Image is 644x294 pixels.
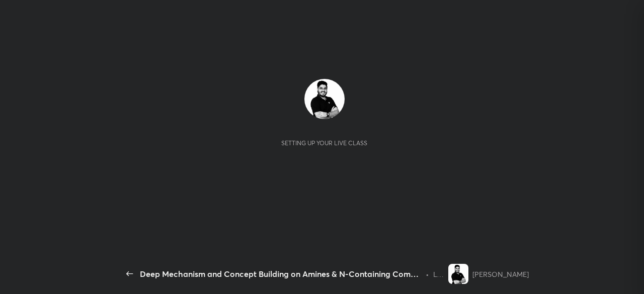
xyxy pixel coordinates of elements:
[448,264,468,284] img: ab04c598e4204a44b5a784646aaf9c50.jpg
[472,269,529,279] div: [PERSON_NAME]
[140,268,422,280] div: Deep Mechanism and Concept Building on Amines & N-Containing Compounds - 9
[426,269,429,279] div: •
[304,79,345,119] img: ab04c598e4204a44b5a784646aaf9c50.jpg
[281,139,367,147] div: Setting up your live class
[433,269,444,279] div: L10 of JEE 2026 : Detailed and Mechanistic Course on Amines & N-Containing Compounds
